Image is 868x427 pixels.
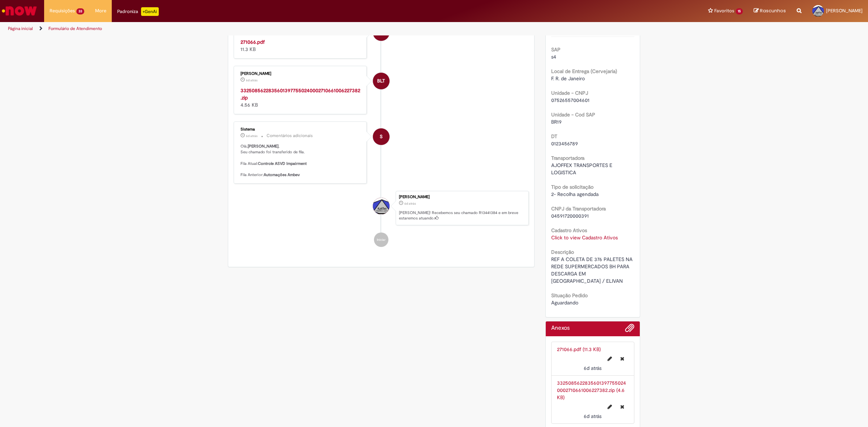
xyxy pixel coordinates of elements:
img: ServiceNow [1,4,38,18]
ul: Trilhas de página [5,22,573,35]
button: Excluir 33250856228356013977550240002710661006227382.zip [616,401,629,413]
span: s4 [551,54,556,60]
p: Olá, , Seu chamado foi transferido de fila. Fila Atual: Fila Anterior: [241,144,361,178]
b: DT [551,133,557,140]
a: Página inicial [8,26,33,31]
div: Bruna Luiza Tavares Duarte [373,73,390,89]
span: 0123456789 [551,140,578,147]
a: 271066.pdf (11.3 KB) [557,346,601,353]
span: Aguardando [551,299,578,306]
a: 33250856228356013977550240002710661006227382.zip (4.6 KB) [557,380,626,401]
button: Editar nome de arquivo 33250856228356013977550240002710661006227382.zip [603,401,616,413]
span: More [95,7,106,14]
span: 33 [76,8,84,14]
time: 22/08/2025 21:03:21 [404,201,416,206]
span: Rascunhos [760,7,786,14]
span: BR19 [551,119,562,125]
button: Adicionar anexos [625,323,634,336]
button: Excluir 271066.pdf [616,353,629,364]
span: 6d atrás [404,201,416,206]
span: BLT [377,72,385,90]
span: 2- Recolha agendada [551,191,599,197]
time: 23/08/2025 07:53:43 [584,413,601,419]
span: 6d atrás [246,78,258,82]
a: Formulário de Atendimento [48,26,102,31]
span: 6d atrás [246,134,258,138]
span: 04591720000391 [551,213,589,219]
button: Editar nome de arquivo 271066.pdf [603,353,616,364]
b: Descrição [551,249,574,255]
b: Tipo de solicitação [551,184,593,190]
b: Unidade - Cod SAP [551,111,595,118]
h2: Anexos [551,325,570,332]
span: 6d atrás [584,365,601,371]
span: REF A COLETA DE 376 PALETES NA REDE SUPERMERCADOS BH PARA DESCARGA EM [GEOGRAPHIC_DATA] / ELIVAN [551,256,634,284]
span: 07526557004601 [551,97,590,103]
time: 23/08/2025 07:53:43 [246,78,258,82]
a: Rascunhos [754,8,786,14]
b: Cadastro Ativos [551,227,587,234]
b: Local de Entrega (Cervejaria) [551,68,617,74]
p: +GenAi [141,7,159,16]
div: System [373,128,390,145]
div: [PERSON_NAME] [241,72,361,76]
span: 6d atrás [584,413,601,419]
b: Automações Ambev [264,172,300,178]
b: Transportadora [551,155,584,161]
span: Requisições [50,7,75,14]
span: F. R. de Janeiro [551,75,585,82]
span: AJOFFEX TRANSPORTES E LOGISTICA [551,162,614,176]
b: Situação Pedido [551,292,588,299]
small: Comentários adicionais [267,133,313,139]
b: SAP [551,46,561,53]
b: CNPJ da Transportadora [551,205,606,212]
div: Padroniza [117,7,159,16]
div: Carlos Nunes [373,198,390,214]
time: 22/08/2025 21:03:26 [246,134,258,138]
span: Favoritos [714,7,734,14]
a: 271066.pdf [241,39,265,45]
b: Controle ASVD Impairment [258,161,307,166]
p: [PERSON_NAME]! Recebemos seu chamado R13441384 e em breve estaremos atuando. [399,210,525,221]
time: 23/08/2025 07:53:44 [584,365,601,371]
span: [PERSON_NAME] [826,8,863,14]
span: 15 [736,8,743,14]
div: [PERSON_NAME] [399,195,525,199]
div: 4.56 KB [241,87,361,108]
div: Sistema [241,127,361,132]
span: S [380,128,383,145]
b: Unidade - CNPJ [551,90,588,96]
a: Click to view Cadastro Ativos [551,234,618,241]
li: Carlos Nunes [234,191,529,226]
b: [PERSON_NAME] [248,144,278,149]
div: 11.3 KB [241,38,361,53]
a: 33250856228356013977550240002710661006227382.zip [241,87,360,101]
